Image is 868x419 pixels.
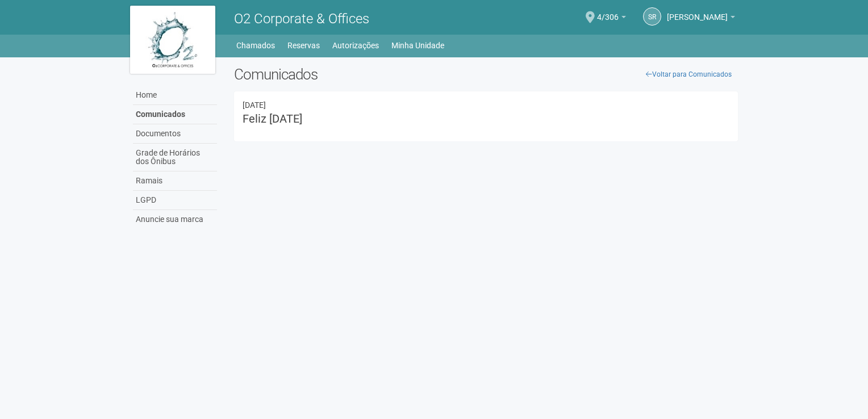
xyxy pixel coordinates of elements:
[234,66,738,83] h2: Comunicados
[234,11,369,27] span: O2 Corporate & Offices
[133,144,217,171] a: Grade de Horários dos Ônibus
[243,113,729,124] h3: Feliz [DATE]
[236,37,275,53] a: Chamados
[597,14,626,23] a: 4/306
[332,37,379,53] a: Autorizações
[133,191,217,210] a: LGPD
[667,2,728,22] span: Sandro Ricardo Santos da Silva
[391,37,444,53] a: Minha Unidade
[640,66,738,83] a: Voltar para Comunicados
[133,171,217,191] a: Ramais
[133,124,217,144] a: Documentos
[667,14,735,23] a: [PERSON_NAME]
[130,6,215,74] img: logo.jpg
[133,210,217,229] a: Anuncie sua marca
[597,2,619,22] span: 4/306
[243,100,729,110] div: 08/08/2025 16:57
[287,37,320,53] a: Reservas
[133,105,217,124] a: Comunicados
[133,86,217,105] a: Home
[643,7,661,26] a: SR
